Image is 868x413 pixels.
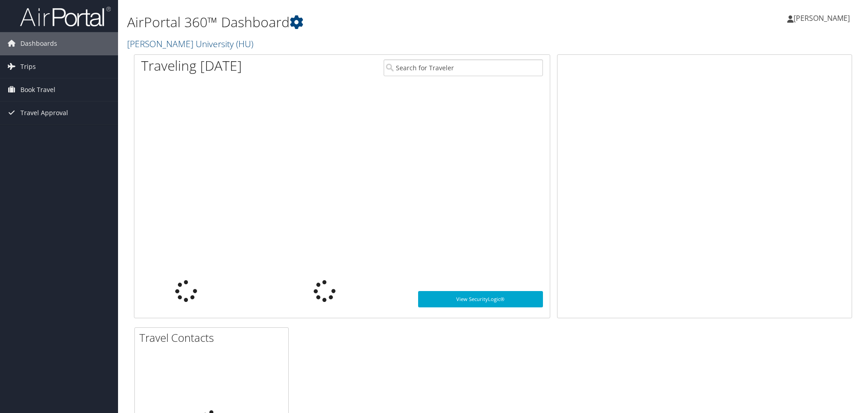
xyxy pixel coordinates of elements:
[127,38,256,50] a: [PERSON_NAME] University (HU)
[787,5,859,32] a: [PERSON_NAME]
[384,59,543,76] input: Search for Traveler
[141,56,242,75] h1: Traveling [DATE]
[20,102,68,124] span: Travel Approval
[20,6,111,27] img: airportal-logo.png
[794,13,850,23] span: [PERSON_NAME]
[20,78,55,101] span: Book Travel
[139,330,288,345] h2: Travel Contacts
[127,13,615,32] h1: AirPortal 360™ Dashboard
[20,55,36,78] span: Trips
[20,32,57,55] span: Dashboards
[418,291,543,307] a: View SecurityLogic®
